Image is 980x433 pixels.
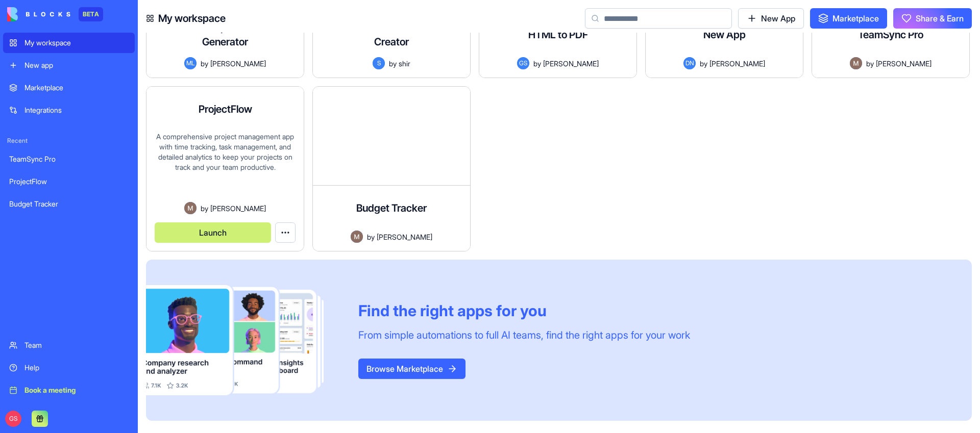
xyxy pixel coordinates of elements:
[7,7,103,21] a: BETA
[3,171,135,192] a: ProjectFlow
[703,28,746,42] h4: New App
[367,232,375,242] span: by
[199,102,252,116] h4: ProjectFlow
[155,222,271,243] button: Launch
[24,340,129,350] div: Team
[3,335,135,355] a: Team
[24,60,129,70] div: New app
[876,58,932,69] span: [PERSON_NAME]
[893,8,972,29] button: Share & Earn
[683,57,696,69] span: DN
[3,137,135,145] span: Recent
[3,380,135,400] a: Book a meeting
[24,105,129,115] div: Integrations
[3,100,135,120] a: Integrations
[210,203,266,214] span: [PERSON_NAME]
[201,58,208,69] span: by
[810,8,887,29] a: Marketplace
[312,86,471,251] a: Budget TrackerAvatarby[PERSON_NAME]
[201,203,208,214] span: by
[709,58,765,69] span: [PERSON_NAME]
[146,86,304,251] a: ProjectFlowA comprehensive project management app with time tracking, task management, and detail...
[528,28,588,42] h4: HTML to PDF
[358,301,690,320] div: Find the right apps for you
[79,7,103,21] div: BETA
[399,58,410,69] span: shir
[858,28,923,42] h4: TeamSync Pro
[24,363,129,373] div: Help
[3,149,135,169] a: TeamSync Pro
[700,58,707,69] span: by
[916,12,964,24] span: Share & Earn
[358,328,690,342] div: From simple automations to full AI teams, find the right apps for your work
[351,20,432,49] h4: Candidate Draft Creator
[351,231,363,243] img: Avatar
[3,33,135,53] a: My workspace
[850,57,862,69] img: Avatar
[158,11,226,26] h4: My workspace
[389,58,397,69] span: by
[24,83,129,93] div: Marketplace
[3,55,135,75] a: New app
[9,199,129,209] div: Budget Tracker
[5,411,21,427] span: GS
[358,359,465,379] button: Browse Marketplace
[9,154,129,164] div: TeamSync Pro
[3,78,135,98] a: Marketplace
[533,58,541,69] span: by
[377,232,432,242] span: [PERSON_NAME]
[358,364,465,374] a: Browse Marketplace
[7,7,70,21] img: logo
[356,201,427,215] h4: Budget Tracker
[184,20,266,49] h4: Proposal Generator
[155,132,296,202] div: A comprehensive project management app with time tracking, task management, and detailed analytic...
[517,57,529,69] span: GS
[184,57,197,69] span: ML
[210,58,266,69] span: [PERSON_NAME]
[24,38,129,48] div: My workspace
[9,176,129,187] div: ProjectFlow
[738,8,804,29] a: New App
[373,57,385,69] span: S
[24,385,129,395] div: Book a meeting
[184,202,197,214] img: Avatar
[543,58,599,69] span: [PERSON_NAME]
[3,194,135,214] a: Budget Tracker
[3,358,135,378] a: Help
[866,58,874,69] span: by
